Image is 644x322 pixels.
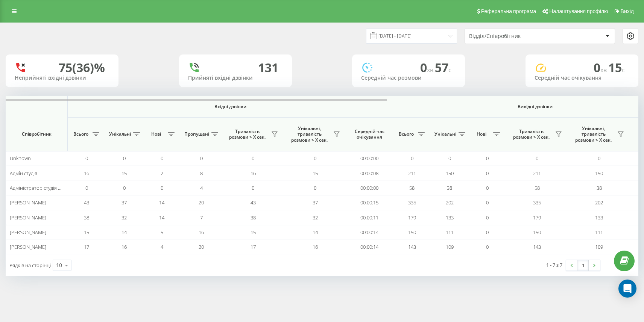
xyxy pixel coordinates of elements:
[161,170,163,177] span: 2
[622,66,625,74] span: c
[546,261,562,269] div: 1 - 7 з 7
[600,66,608,74] span: хв
[199,243,204,250] span: 20
[408,229,416,236] span: 150
[84,214,89,221] span: 38
[251,214,256,221] span: 38
[572,125,615,143] span: Унікальні, тривалість розмови > Х сек.
[595,170,603,177] span: 150
[448,66,451,74] span: c
[84,229,89,236] span: 15
[595,214,603,221] span: 133
[535,75,629,81] div: Середній час очікування
[536,155,538,162] span: 0
[313,243,318,250] span: 16
[161,155,163,162] span: 0
[10,229,46,236] span: [PERSON_NAME]
[314,184,316,191] span: 0
[56,262,62,269] div: 10
[594,59,608,76] span: 0
[10,214,46,221] span: [PERSON_NAME]
[446,229,454,236] span: 111
[408,170,416,177] span: 211
[200,214,203,221] span: 7
[448,155,451,162] span: 0
[200,170,203,177] span: 8
[608,59,625,76] span: 15
[251,199,256,206] span: 43
[469,33,559,39] div: Відділ/Співробітник
[408,199,416,206] span: 335
[161,243,163,250] span: 4
[533,214,541,221] span: 179
[123,155,126,162] span: 0
[446,170,454,177] span: 150
[535,184,540,191] span: 58
[346,225,393,240] td: 00:00:14
[346,181,393,195] td: 00:00:00
[313,170,318,177] span: 15
[486,199,489,206] span: 0
[446,199,454,206] span: 202
[122,199,127,206] span: 37
[595,243,603,250] span: 109
[10,184,72,191] span: Адміністратор студія Лодзь
[434,131,456,137] span: Унікальні
[595,229,603,236] span: 111
[159,214,164,221] span: 14
[446,243,454,250] span: 109
[10,199,46,206] span: [PERSON_NAME]
[313,199,318,206] span: 37
[486,243,489,250] span: 0
[346,151,393,166] td: 00:00:00
[10,170,37,177] span: Адмін студія
[397,131,416,137] span: Всього
[408,214,416,221] span: 179
[446,214,454,221] span: 133
[10,155,31,162] span: Unknown
[486,184,489,191] span: 0
[252,184,254,191] span: 0
[486,214,489,221] span: 0
[200,155,203,162] span: 0
[435,59,451,76] span: 57
[85,155,88,162] span: 0
[313,214,318,221] span: 32
[161,184,163,191] span: 0
[258,60,278,75] div: 131
[533,229,541,236] span: 150
[251,229,256,236] span: 15
[84,170,89,177] span: 16
[408,243,416,250] span: 143
[481,8,536,14] span: Реферальна програма
[12,131,61,137] span: Співробітник
[447,184,452,191] span: 38
[10,243,46,250] span: [PERSON_NAME]
[122,243,127,250] span: 16
[486,155,489,162] span: 0
[9,262,51,269] span: Рядків на сторінці
[59,60,105,75] div: 75 (36)%
[109,131,131,137] span: Унікальні
[472,131,491,137] span: Нові
[533,170,541,177] span: 211
[184,131,209,137] span: Пропущені
[346,195,393,210] td: 00:00:15
[409,184,415,191] span: 58
[549,8,608,14] span: Налаштування профілю
[313,229,318,236] span: 14
[161,229,163,236] span: 5
[200,184,203,191] span: 4
[486,229,489,236] span: 0
[122,229,127,236] span: 14
[251,170,256,177] span: 16
[123,184,126,191] span: 0
[618,280,636,298] div: Open Intercom Messenger
[346,166,393,180] td: 00:00:08
[533,199,541,206] span: 335
[597,184,602,191] span: 38
[252,155,254,162] span: 0
[199,199,204,206] span: 20
[314,155,316,162] span: 0
[486,170,489,177] span: 0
